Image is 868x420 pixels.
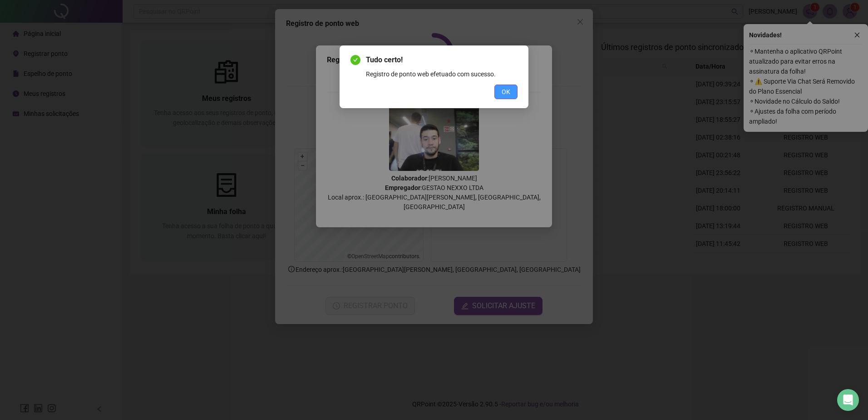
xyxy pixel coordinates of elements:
[502,87,510,97] span: OK
[366,55,518,65] span: Tudo certo!
[366,69,518,79] div: Registro de ponto web efetuado com sucesso.
[350,55,360,65] span: check-circle
[494,85,518,99] button: OK
[837,389,859,411] div: Open Intercom Messenger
